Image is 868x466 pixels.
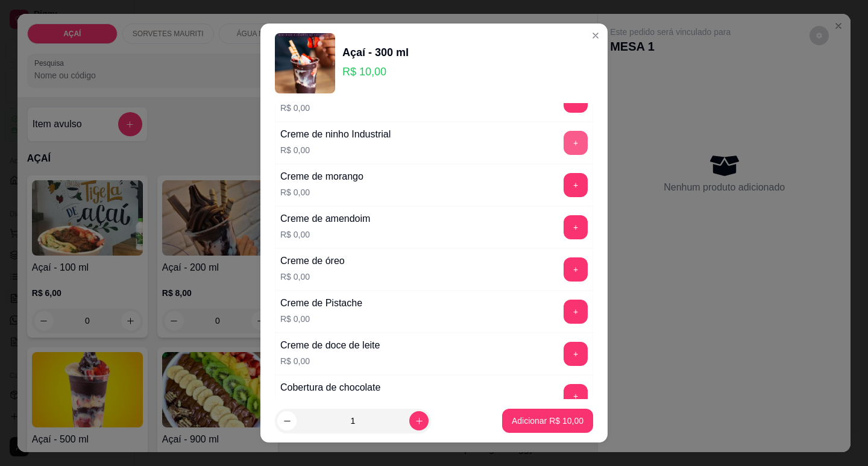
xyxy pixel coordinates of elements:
button: add [564,384,588,408]
p: Adicionar R$ 10,00 [512,415,583,427]
button: add [564,257,588,282]
button: add [564,131,588,155]
button: Close [586,26,605,45]
p: R$ 0,00 [280,355,380,367]
button: add [564,342,588,366]
p: R$ 0,00 [280,271,345,283]
button: Adicionar R$ 10,00 [502,409,593,433]
img: product-image [275,33,335,93]
div: Creme de Pistache [280,296,362,310]
p: R$ 0,00 [280,397,380,409]
button: decrease-product-quantity [277,411,297,430]
div: Cobertura de chocolate [280,380,380,395]
p: R$ 0,00 [280,228,370,241]
button: add [564,173,588,197]
p: R$ 0,00 [280,144,391,156]
p: R$ 10,00 [342,63,409,80]
div: Creme de amendoim [280,212,370,226]
p: R$ 0,00 [280,102,323,114]
button: increase-product-quantity [409,411,429,430]
div: Creme de ninho Industrial [280,127,391,142]
p: R$ 0,00 [280,313,362,325]
p: R$ 0,00 [280,186,363,198]
div: Creme de morango [280,169,363,184]
div: Creme de doce de leite [280,338,380,353]
button: add [564,300,588,324]
div: Creme de óreo [280,254,345,268]
button: add [564,215,588,239]
div: Açaí - 300 ml [342,44,409,61]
